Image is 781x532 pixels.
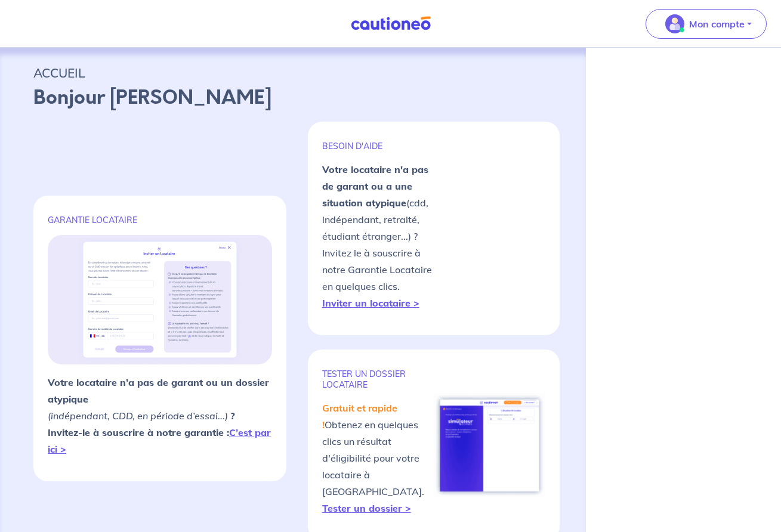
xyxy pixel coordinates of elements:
[322,163,428,209] strong: Votre locataire n'a pas de garant ou a une situation atypique
[48,426,271,455] strong: Invitez-le à souscrire à notre garantie :
[434,393,545,497] img: simulateur.png
[322,297,419,309] a: Inviter un locataire >
[230,410,235,422] strong: ?
[665,14,684,33] img: illu_account_valid_menu.svg
[322,502,411,514] a: Tester un dossier >
[48,410,228,422] em: (indépendant, CDD, en période d’essai...)
[33,83,552,112] p: Bonjour [PERSON_NAME]
[322,369,434,390] p: TESTER un dossier locataire
[76,235,243,364] img: invite.png
[322,400,434,516] p: Obtenez en quelques clics un résultat d'éligibilité pour votre locataire à [GEOGRAPHIC_DATA].
[322,402,397,431] em: Gratuit et rapide !
[33,62,552,83] p: ACCUEIL
[689,17,745,31] p: Mon compte
[346,16,436,31] img: Cautioneo
[48,215,272,225] p: GARANTIE LOCATAIRE
[322,141,434,151] p: BESOIN D'AIDE
[646,9,767,39] button: illu_account_valid_menu.svgMon compte
[48,376,269,405] strong: Votre locataire n’a pas de garant ou un dossier atypique
[322,161,434,311] p: (cdd, indépendant, retraité, étudiant étranger...) ? Invitez le à souscrire à notre Garantie Loca...
[48,426,271,455] a: C’est par ici >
